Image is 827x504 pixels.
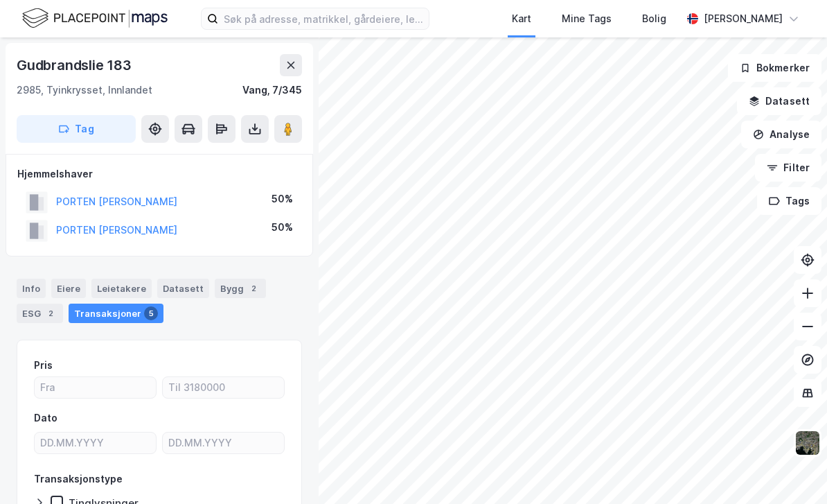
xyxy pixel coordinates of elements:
[17,279,46,298] div: Info
[44,306,57,320] div: 2
[35,377,156,398] input: Fra
[758,437,827,504] iframe: Chat Widget
[737,87,821,115] button: Datasett
[728,54,821,82] button: Bokmerker
[34,357,53,374] div: Pris
[17,54,134,76] div: Gudbrandslie 183
[512,10,531,27] div: Kart
[17,304,63,323] div: ESG
[642,10,666,27] div: Bolig
[247,281,260,295] div: 2
[757,187,821,215] button: Tags
[51,279,86,298] div: Eiere
[17,82,152,98] div: 2985, Tyinkrysset, Innlandet
[704,10,783,27] div: [PERSON_NAME]
[741,121,821,148] button: Analyse
[91,279,152,298] div: Leietakere
[35,433,156,453] input: DD.MM.YYYY
[562,10,612,27] div: Mine Tags
[34,471,123,487] div: Transaksjonstype
[758,437,827,504] div: Kontrollprogram for chat
[69,304,163,323] div: Transaksjoner
[242,82,302,98] div: Vang, 7/345
[218,8,429,29] input: Søk på adresse, matrikkel, gårdeiere, leietakere eller personer
[17,115,136,143] button: Tag
[144,306,158,320] div: 5
[272,191,293,207] div: 50%
[22,6,168,31] img: logo.f888ab2527a4732fd821a326f86c7f29.svg
[17,166,301,182] div: Hjemmelshaver
[794,430,821,456] img: 9k=
[157,279,209,298] div: Datasett
[163,433,284,453] input: DD.MM.YYYY
[272,219,293,236] div: 50%
[34,410,57,426] div: Dato
[755,154,821,182] button: Filter
[215,279,266,298] div: Bygg
[163,377,284,398] input: Til 3180000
